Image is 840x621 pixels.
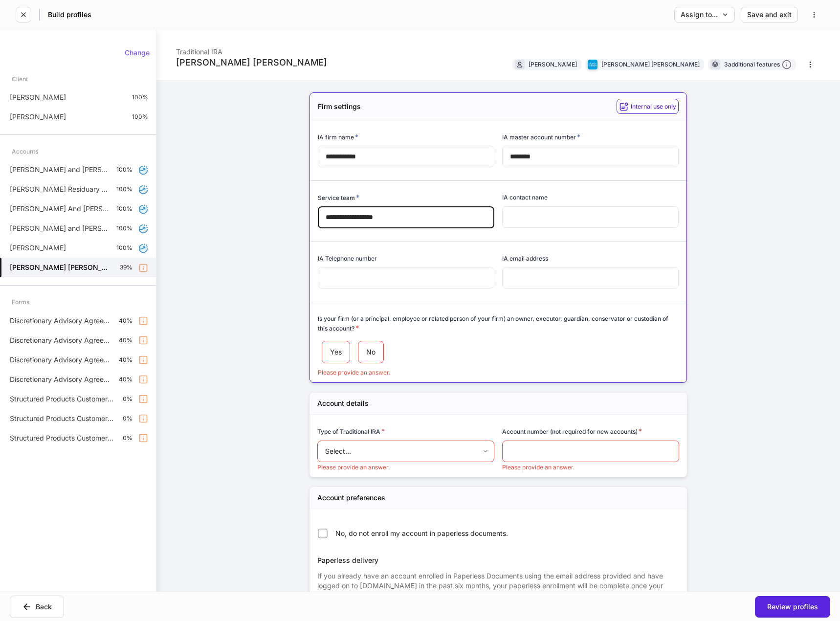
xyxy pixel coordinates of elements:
[681,11,729,18] div: Assign to...
[132,113,148,121] p: 100%
[12,293,29,310] div: Forms
[10,335,111,345] p: Discretionary Advisory Agreement: Client Wrap Fee
[10,433,115,443] p: Structured Products Customer Acknowledgements Disclosure
[317,426,385,436] h6: Type of Traditional IRA
[318,193,359,202] h6: Service team
[741,7,798,22] button: Save and exit
[116,244,133,252] p: 100%
[502,426,642,436] h6: Account number (not required for new accounts)
[118,45,156,61] button: Change
[12,143,38,160] div: Accounts
[317,399,369,408] h5: Account details
[529,60,577,69] div: [PERSON_NAME]
[317,565,679,610] div: If you already have an account enrolled in Paperless Documents using the email address provided a...
[502,254,548,263] h6: IA email address
[10,112,66,122] p: [PERSON_NAME]
[10,375,111,384] p: Discretionary Advisory Agreement: Client Wrap Fee
[176,41,327,57] div: Traditional IRA
[747,11,792,18] div: Save and exit
[601,60,700,69] div: [PERSON_NAME] [PERSON_NAME]
[724,60,792,70] div: 3 additional features
[317,555,679,565] div: Paperless delivery
[755,596,830,618] button: Review profiles
[767,603,818,610] div: Review profiles
[318,132,358,142] h6: IA firm name
[116,205,133,213] p: 100%
[10,414,115,423] p: Structured Products Customer Acknowledgements Disclosure
[10,263,112,272] h5: [PERSON_NAME] [PERSON_NAME]
[10,92,66,102] p: [PERSON_NAME]
[335,529,508,538] span: No, do not enroll my account in paperless documents.
[10,184,109,194] p: [PERSON_NAME] Residuary Trust
[10,316,111,326] p: Discretionary Advisory Agreement: Client Wrap Fee
[116,185,133,193] p: 100%
[10,243,66,253] p: [PERSON_NAME]
[588,60,597,69] img: charles-schwab-BFYFdbvS.png
[317,441,494,462] div: Select...
[119,317,133,325] p: 40%
[123,415,133,422] p: 0%
[116,166,133,174] p: 100%
[318,314,679,333] h6: Is your firm (or a principal, employee or related person of your firm) an owner, executor, guardi...
[502,132,580,142] h6: IA master account number
[502,193,548,202] h6: IA contact name
[502,464,679,471] p: Please provide an answer.
[120,264,133,271] p: 39%
[132,93,148,101] p: 100%
[119,356,133,364] p: 40%
[318,102,361,111] h5: Firm settings
[22,602,52,612] div: Back
[12,70,28,88] div: Client
[10,204,109,214] p: [PERSON_NAME] And [PERSON_NAME] Living Trust SA
[10,596,64,618] button: Back
[631,102,676,111] h6: Internal use only
[10,355,111,365] p: Discretionary Advisory Agreement: Client Wrap Fee
[119,336,133,344] p: 40%
[125,49,150,56] div: Change
[116,224,133,232] p: 100%
[317,464,494,471] p: Please provide an answer.
[318,254,377,263] h6: IA Telephone number
[10,165,109,175] p: [PERSON_NAME] and [PERSON_NAME] Living Trust RBA ETF
[176,57,327,68] div: [PERSON_NAME] [PERSON_NAME]
[674,7,735,22] button: Assign to...
[10,223,109,233] p: [PERSON_NAME] and [PERSON_NAME] Living Trust
[123,434,133,442] p: 0%
[119,376,133,383] p: 40%
[317,493,385,503] h5: Account preferences
[123,395,133,403] p: 0%
[48,10,91,20] h5: Build profiles
[318,369,679,377] p: Please provide an answer.
[10,394,115,404] p: Structured Products Customer Acknowledgements Disclosure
